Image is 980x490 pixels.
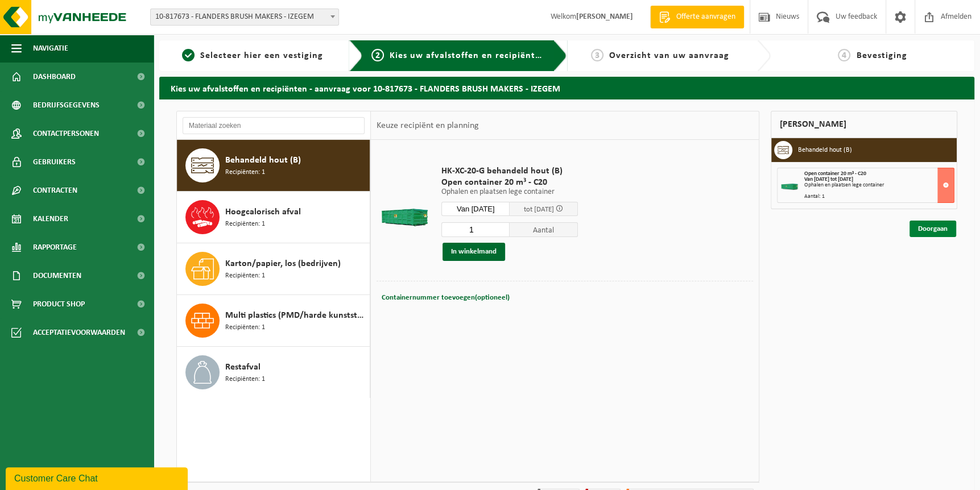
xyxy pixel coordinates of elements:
span: Acceptatievoorwaarden [33,318,125,347]
span: Restafval [225,360,260,374]
span: Recipiënten: 1 [225,374,265,385]
div: Ophalen en plaatsen lege container [804,182,954,188]
button: Behandeld hout (B) Recipiënten: 1 [177,140,370,192]
strong: Van [DATE] tot [DATE] [804,176,853,182]
span: Recipiënten: 1 [225,322,265,333]
input: Materiaal zoeken [183,117,365,134]
div: Keuze recipiënt en planning [371,111,485,140]
span: Bedrijfsgegevens [33,91,100,119]
span: Dashboard [33,63,76,91]
span: HK-XC-20-G behandeld hout (B) [441,165,578,177]
span: Navigatie [33,34,68,63]
span: Open container 20 m³ - C20 [804,171,866,177]
span: Recipiënten: 1 [225,271,265,281]
span: Aantal [510,222,578,237]
strong: [PERSON_NAME] [576,13,633,21]
span: Gebruikers [33,148,76,176]
button: Hoogcalorisch afval Recipiënten: 1 [177,192,370,243]
span: Product Shop [33,290,85,318]
span: Kies uw afvalstoffen en recipiënten [390,51,546,60]
span: 4 [838,49,850,61]
span: Offerte aanvragen [673,11,738,23]
span: Recipiënten: 1 [225,219,265,230]
h3: Behandeld hout (B) [798,141,852,159]
span: Contracten [33,176,77,205]
h2: Kies uw afvalstoffen en recipiënten - aanvraag voor 10-817673 - FLANDERS BRUSH MAKERS - IZEGEM [159,77,974,99]
div: [PERSON_NAME] [771,111,957,138]
span: 1 [182,49,195,61]
span: 2 [371,49,384,61]
button: Containernummer toevoegen(optioneel) [381,290,511,306]
span: 10-817673 - FLANDERS BRUSH MAKERS - IZEGEM [151,9,338,25]
button: Multi plastics (PMD/harde kunststoffen/spanbanden/EPS/folie naturel/folie gemengd) Recipiënten: 1 [177,295,370,347]
span: Bevestiging [856,51,907,60]
input: Selecteer datum [441,202,510,216]
span: Selecteer hier een vestiging [200,51,323,60]
span: Multi plastics (PMD/harde kunststoffen/spanbanden/EPS/folie naturel/folie gemengd) [225,309,367,322]
span: Contactpersonen [33,119,99,148]
span: Rapportage [33,233,77,261]
div: Aantal: 1 [804,194,954,200]
button: Restafval Recipiënten: 1 [177,347,370,398]
a: Doorgaan [909,221,956,237]
span: Containernummer toevoegen(optioneel) [382,294,510,301]
button: In winkelmand [443,243,505,261]
span: 10-817673 - FLANDERS BRUSH MAKERS - IZEGEM [150,9,339,26]
span: Karton/papier, los (bedrijven) [225,257,341,271]
span: tot [DATE] [524,206,554,213]
span: Kalender [33,205,68,233]
span: Documenten [33,261,81,290]
p: Ophalen en plaatsen lege container [441,188,578,196]
span: Recipiënten: 1 [225,167,265,178]
a: Offerte aanvragen [650,6,744,28]
span: Open container 20 m³ - C20 [441,177,578,188]
iframe: chat widget [6,465,190,490]
span: 3 [591,49,603,61]
span: Hoogcalorisch afval [225,205,301,219]
span: Overzicht van uw aanvraag [609,51,729,60]
span: Behandeld hout (B) [225,153,301,167]
button: Karton/papier, los (bedrijven) Recipiënten: 1 [177,243,370,295]
a: 1Selecteer hier een vestiging [165,49,340,63]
